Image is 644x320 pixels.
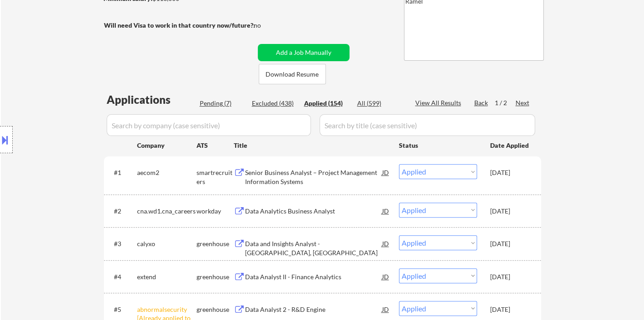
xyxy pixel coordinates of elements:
div: aecom2 [137,168,197,177]
div: #3 [114,239,130,248]
div: Next [516,98,530,107]
div: extend [137,272,197,281]
div: JD [381,164,390,180]
div: [DATE] [490,207,530,216]
div: JD [381,268,390,285]
div: Excluded (438) [252,99,297,108]
div: workday [197,207,234,216]
div: All (599) [357,99,403,108]
div: Back [474,98,489,107]
div: greenhouse [197,272,234,281]
strong: Will need Visa to work in that country now/future?: [104,21,255,29]
div: Data Analytics Business Analyst [245,207,382,216]
div: View All Results [415,98,464,107]
div: [DATE] [490,239,530,248]
div: greenhouse [197,239,234,248]
button: Download Resume [259,64,326,84]
div: [DATE] [490,168,530,177]
div: JD [381,235,390,252]
div: greenhouse [197,305,234,314]
div: Date Applied [490,141,530,150]
div: Company [137,141,197,150]
div: #5 [114,305,130,314]
div: Data and Insights Analyst - [GEOGRAPHIC_DATA], [GEOGRAPHIC_DATA] [245,239,382,257]
div: Applied (154) [304,99,349,108]
div: [DATE] [490,272,530,281]
input: Search by title (case sensitive) [320,114,535,136]
input: Search by company (case sensitive) [107,114,311,136]
div: Senior Business Analyst – Project Management Information Systems [245,168,382,186]
div: #4 [114,272,130,281]
div: Pending (7) [200,99,245,108]
div: ATS [197,141,234,150]
div: Data Analyst 2 - R&D Engine [245,305,382,314]
div: Status [399,137,477,153]
div: JD [381,203,390,219]
div: no [254,21,280,30]
div: JD [381,301,390,317]
div: [DATE] [490,305,530,314]
div: smartrecruiters [197,168,234,186]
div: 1 / 2 [495,98,516,107]
button: Add a Job Manually [258,44,349,61]
div: cna.wd1.cna_careers [137,207,197,216]
div: calyxo [137,239,197,248]
div: Data Analyst II - Finance Analytics [245,272,382,281]
div: Title [234,141,390,150]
